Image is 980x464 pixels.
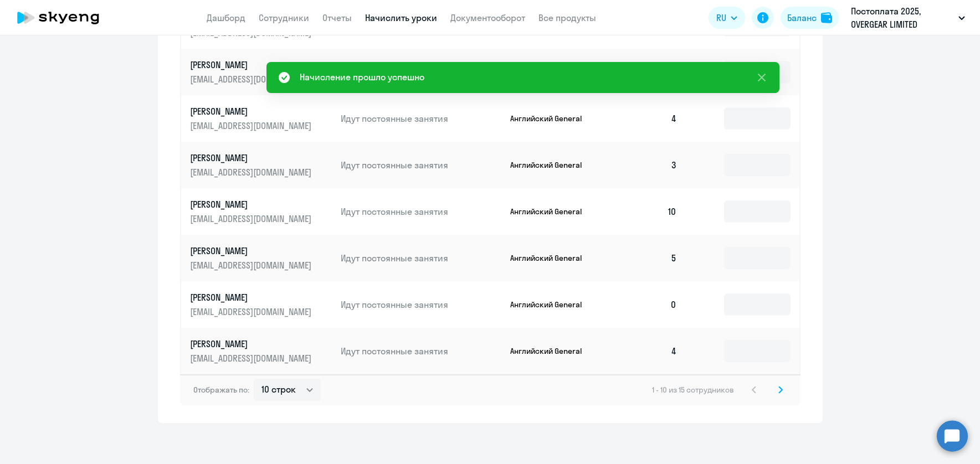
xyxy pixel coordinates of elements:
a: [PERSON_NAME][EMAIL_ADDRESS][DOMAIN_NAME] [190,291,332,318]
p: Идут постоянные занятия [341,159,501,171]
p: Английский General [510,160,593,170]
p: Английский General [510,346,593,356]
p: [EMAIL_ADDRESS][DOMAIN_NAME] [190,259,314,271]
p: Английский General [510,207,593,216]
p: [PERSON_NAME] [190,245,314,257]
td: 4 [609,49,686,95]
p: [EMAIL_ADDRESS][DOMAIN_NAME] [190,213,314,225]
p: [PERSON_NAME] [190,198,314,210]
td: 4 [609,95,686,142]
p: Английский General [510,253,593,263]
p: [PERSON_NAME] [190,291,314,303]
div: Начисление прошло успешно [300,70,424,84]
p: [EMAIL_ADDRESS][DOMAIN_NAME] [190,166,314,178]
p: [PERSON_NAME] [190,152,314,164]
p: Английский General [510,114,593,123]
span: 1 - 10 из 15 сотрудников [652,385,734,395]
a: Все продукты [538,12,596,23]
img: balance [821,12,832,23]
p: [EMAIL_ADDRESS][DOMAIN_NAME] [190,306,314,318]
td: 4 [609,328,686,374]
button: RU [709,7,745,29]
p: Идут постоянные занятия [341,252,501,264]
td: 0 [609,281,686,328]
a: [PERSON_NAME][EMAIL_ADDRESS][DOMAIN_NAME] [190,59,332,85]
td: 5 [609,235,686,281]
a: Дашборд [207,12,245,23]
button: Балансbalance [781,7,839,29]
p: [EMAIL_ADDRESS][DOMAIN_NAME] [190,352,314,364]
p: Идут постоянные занятия [341,345,501,357]
a: Начислить уроки [365,12,437,23]
a: [PERSON_NAME][EMAIL_ADDRESS][DOMAIN_NAME] [190,152,332,178]
div: Баланс [787,11,817,24]
p: Постоплата 2025, OVERGEAR LIMITED [851,4,954,31]
p: Идут постоянные занятия [341,112,501,125]
span: Отображать по: [193,385,249,395]
a: [PERSON_NAME][EMAIL_ADDRESS][DOMAIN_NAME] [190,245,332,271]
p: [PERSON_NAME] [190,105,314,117]
p: Английский General [510,300,593,310]
a: [PERSON_NAME][EMAIL_ADDRESS][DOMAIN_NAME] [190,338,332,364]
a: Сотрудники [259,12,309,23]
td: 10 [609,188,686,235]
a: Документооборот [450,12,525,23]
p: [PERSON_NAME] [190,338,314,350]
p: Идут постоянные занятия [341,205,501,218]
p: Идут постоянные занятия [341,298,501,311]
span: RU [716,11,726,24]
button: Постоплата 2025, OVERGEAR LIMITED [845,4,971,31]
a: Отчеты [322,12,352,23]
p: [PERSON_NAME] [190,59,314,71]
td: 3 [609,142,686,188]
p: [EMAIL_ADDRESS][DOMAIN_NAME] [190,73,314,85]
p: [EMAIL_ADDRESS][DOMAIN_NAME] [190,120,314,132]
a: [PERSON_NAME][EMAIL_ADDRESS][DOMAIN_NAME] [190,198,332,225]
a: [PERSON_NAME][EMAIL_ADDRESS][DOMAIN_NAME] [190,105,332,132]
